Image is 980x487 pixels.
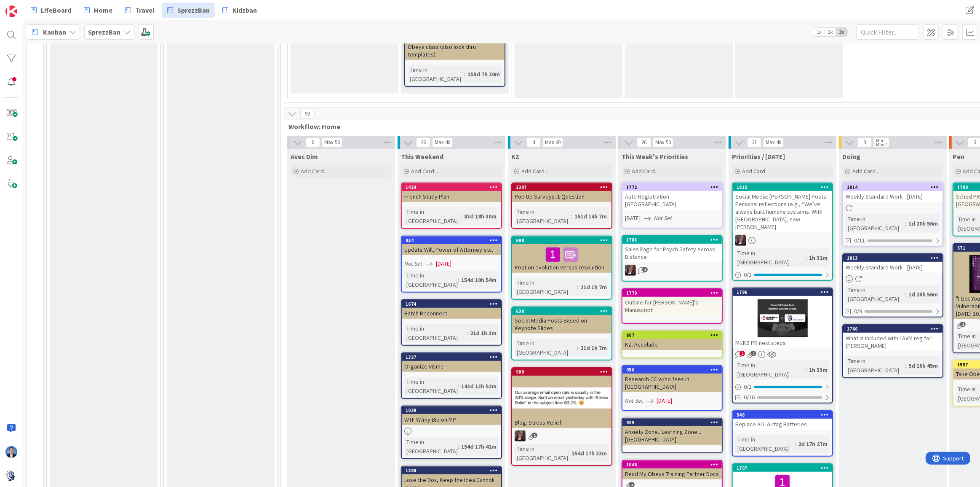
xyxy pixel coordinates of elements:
div: Time in [GEOGRAPHIC_DATA] [846,214,905,233]
div: 1d 20h 56m [906,219,940,228]
div: 934 [402,237,501,244]
div: 950Research CC w/no fees in [GEOGRAPHIC_DATA] [622,366,722,392]
div: 0/1 [733,382,832,392]
div: 1288 [402,467,501,474]
input: Quick Filter... [856,24,919,40]
div: 1813 [847,255,943,261]
span: Kanban [43,27,66,37]
span: : [905,361,906,370]
span: 0/11 [854,236,865,245]
a: 638Social Media Posts Based on Keynote SlidesTime in [GEOGRAPHIC_DATA]:21d 1h 7m [511,307,612,361]
a: 1307Pop Up Surveys: 1 QuestionTime in [GEOGRAPHIC_DATA]:151d 14h 7m [511,183,612,229]
a: "Personal User Manual" from [PERSON_NAME] in the FMA for the Obeya class (also look thru template... [404,18,505,87]
div: Outline for [PERSON_NAME]'s Manuscript [622,297,722,315]
div: 929Anxiety Zone...Learning Zone...[GEOGRAPHIC_DATA] [622,419,722,445]
div: Time in [GEOGRAPHIC_DATA] [846,285,905,304]
span: : [905,290,906,299]
div: Weekly Standard Work - [DATE] [843,191,943,202]
div: 154d 17h 33m [569,449,609,458]
span: : [571,212,572,221]
div: 154d 17h 41m [459,442,499,451]
span: [DATE] [657,396,672,405]
span: 2x [825,28,836,36]
div: 1766 [843,325,943,333]
span: Add Card... [301,167,328,175]
div: 1779 [626,290,722,296]
a: 1779Outline for [PERSON_NAME]'s Manuscript [622,288,723,324]
span: 21 [747,137,761,148]
div: 1046 [626,462,722,468]
span: SprezzBan [177,5,210,15]
div: Update Will, Power of Attorney etc. [402,244,501,255]
div: Max 40 [766,140,781,145]
div: 1779Outline for [PERSON_NAME]'s Manuscript [622,289,722,315]
div: Time in [GEOGRAPHIC_DATA] [404,377,458,396]
div: 159d 7h 30m [465,70,502,79]
div: Batch Reconnect [402,308,501,319]
div: 807KZ: Accolade [622,331,722,350]
div: 1707 [737,465,832,471]
span: 0 [306,137,320,148]
div: 638 [516,308,611,314]
div: Time in [GEOGRAPHIC_DATA] [735,435,795,453]
a: 950Research CC w/no fees in [GEOGRAPHIC_DATA]Not Set[DATE] [622,365,723,411]
div: What is included with LAVM reg for [PERSON_NAME] [843,333,943,351]
div: Time in [GEOGRAPHIC_DATA] [515,444,568,463]
span: : [467,328,468,338]
span: : [568,449,569,458]
a: 934Update Will, Power of Attorney etc.Not Set[DATE]Time in [GEOGRAPHIC_DATA]:154d 10h 54m [401,236,502,293]
div: 0/1 [733,269,832,280]
a: 1788Sales Page for Psych Safety Across DistanceTD [622,235,723,282]
div: 1796MI/KZ PR next steps [733,288,832,348]
div: Time in [GEOGRAPHIC_DATA] [404,271,458,289]
div: 1039WTF W/my Bio on MI? [402,406,501,425]
a: 1766What is included with LAVM reg for [PERSON_NAME]Time in [GEOGRAPHIC_DATA]:5d 16h 45m [842,324,943,378]
a: 1814Weekly Standard Work - [DATE]Time in [GEOGRAPHIC_DATA]:1d 20h 56m0/11 [842,183,943,247]
div: TD [512,430,611,441]
div: 1337 [402,353,501,361]
a: 1813Weekly Standard Work - [DATE]Time in [GEOGRAPHIC_DATA]:1d 20h 56m0/9 [842,253,943,317]
div: Time in [GEOGRAPHIC_DATA] [515,278,577,296]
div: Time in [GEOGRAPHIC_DATA] [404,207,461,226]
img: TD [735,235,746,246]
a: Kidzban [217,3,262,18]
div: 1424French Study Plan [402,183,501,202]
div: 948Replace ALL Airtag Batteries [733,411,832,430]
a: 698Post on evolution versus resolutionTime in [GEOGRAPHIC_DATA]:21d 1h 7m [511,236,612,300]
div: Social Media: [PERSON_NAME] Posts: Personal reflections (e.g., “We’ve always built humane systems... [733,191,832,232]
span: 1 [642,267,648,272]
div: 909Blog: Stress Relief [512,368,611,428]
div: TD [733,235,832,246]
span: : [806,253,807,262]
div: 1814Weekly Standard Work - [DATE] [843,183,943,202]
span: Travel [135,5,155,15]
div: 1815 [733,183,832,191]
span: 1 [960,322,966,327]
div: Organize Visme [402,361,501,372]
div: 1424 [402,183,501,191]
div: 143d 13h 52m [459,382,499,391]
i: Not Set [625,397,643,404]
div: 909 [512,368,611,376]
span: KZ [511,152,519,161]
div: 1766 [847,326,943,332]
div: 1307Pop Up Surveys: 1 Question [512,183,611,202]
div: 807 [626,332,722,338]
a: LifeBoard [26,3,76,18]
div: Min 1 [876,138,886,143]
div: Blog: Stress Relief [512,417,611,428]
div: Weekly Standard Work - [DATE] [843,262,943,273]
div: 1337 [406,354,501,360]
div: 83d 18h 30m [462,212,499,221]
div: 698 [516,237,611,243]
a: 1424French Study PlanTime in [GEOGRAPHIC_DATA]:83d 18h 30m [401,183,502,229]
a: 1815Social Media: [PERSON_NAME] Posts: Personal reflections (e.g., “We’ve always built humane sys... [732,183,833,281]
div: 638Social Media Posts Based on Keynote Slides [512,307,611,334]
a: 909Blog: Stress ReliefTDTime in [GEOGRAPHIC_DATA]:154d 17h 33m [511,367,612,466]
span: 93 [300,109,315,119]
div: Research CC w/no fees in [GEOGRAPHIC_DATA] [622,374,722,392]
span: : [458,442,459,451]
span: 26 [416,137,430,148]
div: 1674 [406,301,501,307]
div: Sales Page for Psych Safety Across Distance [622,244,722,262]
